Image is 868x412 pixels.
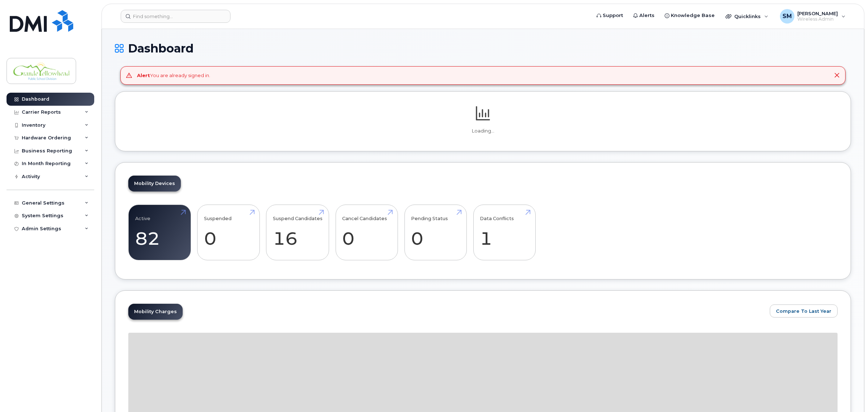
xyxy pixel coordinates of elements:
[770,304,838,318] button: Compare To Last Year
[411,209,460,256] a: Pending Status 0
[137,72,210,79] div: You are already signed in.
[204,209,253,256] a: Suspended 0
[128,128,838,134] p: Loading...
[128,304,183,320] a: Mobility Charges
[273,209,323,256] a: Suspend Candidates 16
[776,308,831,315] span: Compare To Last Year
[128,176,181,192] a: Mobility Devices
[135,209,184,256] a: Active 82
[342,209,391,256] a: Cancel Candidates 0
[137,72,150,78] strong: Alert
[480,209,529,256] a: Data Conflicts 1
[115,42,851,55] h1: Dashboard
